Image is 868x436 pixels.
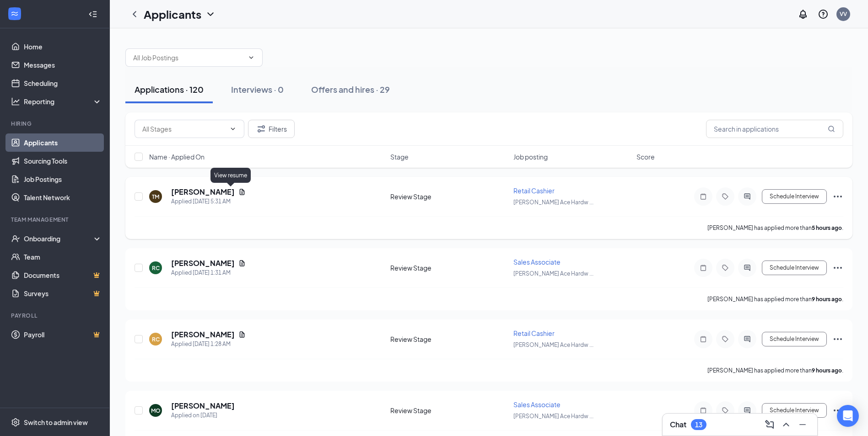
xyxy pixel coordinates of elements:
[135,84,204,95] div: Applications · 120
[171,258,235,268] h5: [PERSON_NAME]
[152,335,160,343] div: RC
[238,260,246,267] svg: Document
[832,405,843,416] svg: Ellipses
[24,248,102,266] a: Team
[24,325,102,344] a: PayrollCrown
[762,403,827,418] button: Schedule Interview
[742,193,753,200] svg: ActiveChat
[390,192,508,201] div: Review Stage
[171,401,235,411] h5: [PERSON_NAME]
[812,296,842,303] b: 9 hours ago
[390,335,508,344] div: Review Stage
[142,124,226,134] input: All Stages
[11,216,100,223] div: Team Management
[24,133,102,152] a: Applicants
[762,189,827,204] button: Schedule Interview
[818,9,829,20] svg: QuestionInfo
[144,6,201,22] h1: Applicants
[231,84,284,95] div: Interviews · 0
[152,264,160,272] div: RC
[762,261,827,275] button: Schedule Interview
[171,268,246,277] div: Applied [DATE] 1:31 AM
[513,329,555,337] span: Retail Cashier
[205,9,216,20] svg: ChevronDown
[720,335,731,343] svg: Tag
[24,56,102,74] a: Messages
[248,120,295,138] button: Filter Filters
[779,417,793,432] button: ChevronUp
[798,9,809,20] svg: Notifications
[10,9,19,18] svg: WorkstreamLogo
[24,266,102,284] a: DocumentsCrown
[11,312,100,319] div: Payroll
[24,97,102,106] div: Reporting
[742,407,753,414] svg: ActiveChat
[24,170,102,188] a: Job Postings
[812,224,842,231] b: 5 hours ago
[670,420,686,430] h3: Chat
[812,367,842,374] b: 9 hours ago
[11,418,20,427] svg: Settings
[513,400,561,409] span: Sales Associate
[832,334,843,345] svg: Ellipses
[171,330,235,340] h5: [PERSON_NAME]
[171,411,235,420] div: Applied on [DATE]
[171,187,235,197] h5: [PERSON_NAME]
[832,262,843,273] svg: Ellipses
[513,413,593,420] span: [PERSON_NAME] Ace Hardw ...
[707,224,843,232] p: [PERSON_NAME] has applied more than .
[11,234,20,243] svg: UserCheck
[764,419,775,430] svg: ComposeMessage
[151,407,161,415] div: MO
[837,405,859,427] div: Open Intercom Messenger
[698,335,709,343] svg: Note
[797,419,808,430] svg: Minimize
[24,37,102,56] a: Home
[210,168,251,183] div: View resume
[513,186,555,195] span: Retail Cashier
[238,331,246,338] svg: Document
[133,53,244,63] input: All Job Postings
[762,332,827,346] button: Schedule Interview
[24,284,102,303] a: SurveysCrown
[229,125,237,133] svg: ChevronDown
[24,188,102,207] a: Talent Network
[238,188,246,196] svg: Document
[742,264,753,271] svg: ActiveChat
[390,406,508,415] div: Review Stage
[513,152,548,161] span: Job posting
[636,152,655,161] span: Score
[720,264,731,271] svg: Tag
[171,197,246,206] div: Applied [DATE] 5:31 AM
[698,193,709,200] svg: Note
[742,335,753,343] svg: ActiveChat
[256,123,267,134] svg: Filter
[706,120,843,138] input: Search in applications
[762,417,777,432] button: ComposeMessage
[24,74,102,92] a: Scheduling
[513,270,593,277] span: [PERSON_NAME] Ace Hardw ...
[698,264,709,271] svg: Note
[24,418,88,427] div: Switch to admin view
[840,10,847,18] div: VV
[707,367,843,374] p: [PERSON_NAME] has applied more than .
[513,199,593,206] span: [PERSON_NAME] Ace Hardw ...
[720,407,731,414] svg: Tag
[832,191,843,202] svg: Ellipses
[781,419,792,430] svg: ChevronUp
[720,193,731,200] svg: Tag
[795,417,810,432] button: Minimize
[11,120,100,128] div: Hiring
[390,152,409,161] span: Stage
[513,341,593,348] span: [PERSON_NAME] Ace Hardw ...
[152,193,159,201] div: TM
[695,421,702,429] div: 13
[24,234,94,243] div: Onboarding
[24,152,102,170] a: Sourcing Tools
[149,152,205,161] span: Name · Applied On
[88,10,97,19] svg: Collapse
[311,84,390,95] div: Offers and hires · 29
[129,9,140,20] svg: ChevronLeft
[390,263,508,272] div: Review Stage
